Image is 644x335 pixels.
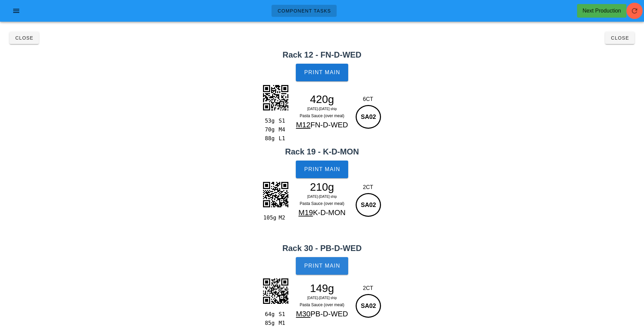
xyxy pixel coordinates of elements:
[296,161,348,178] button: Print Main
[307,195,337,198] span: [DATE]-[DATE] ship
[354,95,382,103] div: 6CT
[304,69,340,76] span: Print Main
[259,177,292,211] img: HwSj4+gYE1AAAAAElFTkSuQmCC
[356,193,381,217] div: SA02
[307,107,337,111] span: [DATE]-[DATE] ship
[293,301,352,308] div: Pasta Sauce (over meal)
[296,310,310,318] span: M30
[293,94,352,104] div: 420g
[262,117,276,125] div: 53g
[276,117,290,125] div: S1
[296,64,348,81] button: Print Main
[356,294,381,318] div: SA02
[262,213,276,222] div: 105g
[293,112,352,119] div: Pasta Sauce (over meal)
[310,310,348,318] span: PB-D-WED
[293,182,352,192] div: 210g
[15,35,33,41] span: Close
[296,121,311,129] span: M12
[276,125,290,134] div: M4
[296,257,348,275] button: Print Main
[354,183,382,191] div: 2CT
[262,310,276,319] div: 64g
[276,134,290,143] div: L1
[4,146,640,158] h2: Rack 19 - K-D-MON
[271,5,337,17] a: Component Tasks
[307,296,337,300] span: [DATE]-[DATE] ship
[304,263,340,269] span: Print Main
[354,284,382,292] div: 2CT
[262,134,276,143] div: 88g
[4,49,640,61] h2: Rack 12 - FN-D-WED
[611,35,629,41] span: Close
[310,121,348,129] span: FN-D-WED
[605,32,635,44] button: Close
[262,319,276,328] div: 85g
[582,7,621,15] div: Next Production
[9,32,39,44] button: Close
[293,200,352,207] div: Pasta Sauce (over meal)
[259,81,292,114] img: wGyKKA2ByS6VJsB8luAqGlKbYdJUXd2p7r7SRp0Upk9GAbIS4FjJvUAOQBIF4TYuSqwlbIi5JwCATKn7ZblANmSbe6iAJnTds...
[276,319,290,328] div: M1
[313,208,346,217] span: K-D-MON
[304,166,340,172] span: Print Main
[356,105,381,129] div: SA02
[4,242,640,254] h2: Rack 30 - PB-D-WED
[276,310,290,319] div: S1
[293,283,352,293] div: 149g
[277,8,331,14] span: Component Tasks
[262,125,276,134] div: 70g
[299,208,313,217] span: M19
[276,213,290,222] div: M2
[259,274,292,308] img: kXD4XcgxGAAAAAElFTkSuQmCC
